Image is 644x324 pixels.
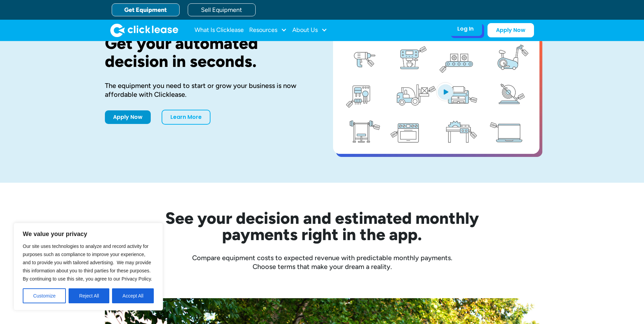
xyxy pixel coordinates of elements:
[162,110,210,125] a: Learn More
[69,288,109,303] button: Reject All
[292,23,327,37] div: About Us
[23,288,66,303] button: Customize
[14,223,163,310] div: We value your privacy
[105,81,311,99] div: The equipment you need to start or grow your business is now affordable with Clicklease.
[132,210,512,242] h2: See your decision and estimated monthly payments right in the app.
[188,3,256,16] a: Sell Equipment
[105,253,539,271] div: Compare equipment costs to expected revenue with predictable monthly payments. Choose terms that ...
[457,25,474,32] div: Log In
[23,230,154,238] p: We value your privacy
[249,23,287,37] div: Resources
[110,23,178,37] img: Clicklease logo
[105,110,151,124] a: Apply Now
[487,23,534,37] a: Apply Now
[195,23,244,37] a: What Is Clicklease
[112,288,154,303] button: Accept All
[436,82,455,101] img: Blue play button logo on a light blue circular background
[112,3,180,16] a: Get Equipment
[110,23,178,37] a: home
[333,34,539,154] a: open lightbox
[105,34,311,70] h1: Get your automated decision in seconds.
[23,244,152,282] span: Our site uses technologies to analyze and record activity for purposes such as compliance to impr...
